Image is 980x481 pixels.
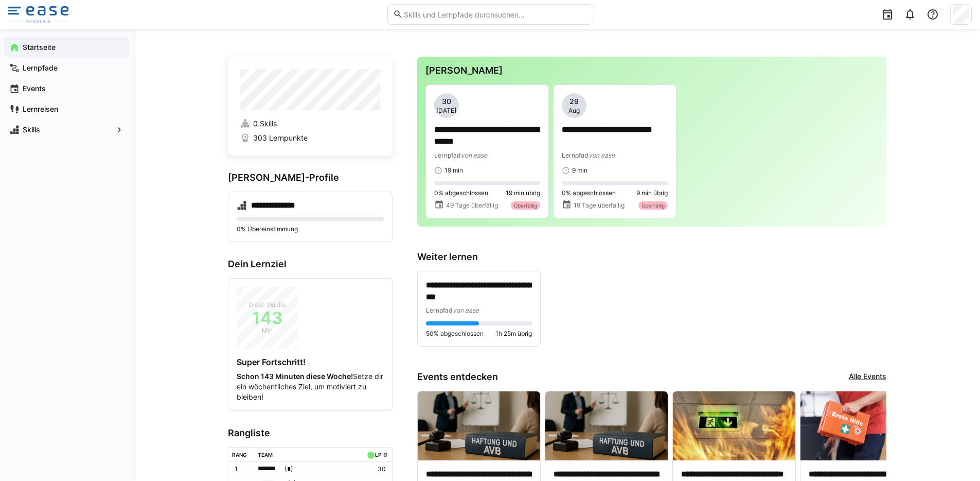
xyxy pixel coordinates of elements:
[417,251,886,263] h3: Weiter lernen
[545,391,668,460] img: image
[673,391,795,460] img: image
[589,151,615,159] span: von ease
[365,465,385,473] p: 30
[228,259,393,270] h3: Dein Lernziel
[426,306,453,314] span: Lernpfad
[237,372,353,381] strong: Schon 143 Minuten diese Woche!
[434,189,488,197] span: 0% abgeschlossen
[284,463,293,474] span: ( )
[574,201,625,210] span: 19 Tage überfällig
[572,166,587,175] span: 9 min
[253,118,277,129] span: 0 Skills
[436,107,456,115] span: [DATE]
[228,172,393,183] h3: [PERSON_NAME]-Profile
[461,151,487,159] span: von ease
[425,65,878,76] h3: [PERSON_NAME]
[569,96,579,107] span: 29
[511,201,540,210] div: Überfällig
[418,391,540,460] img: image
[446,201,498,210] span: 49 Tage überfällig
[235,465,250,473] p: 1
[506,189,540,197] span: 19 min übrig
[444,166,463,175] span: 19 min
[417,371,498,383] h3: Events entdecken
[636,189,668,197] span: 9 min übrig
[258,452,273,458] div: Team
[228,427,393,439] h3: Rangliste
[375,452,381,458] div: LP
[237,371,384,402] p: Setze dir ein wöchentliches Ziel, um motiviert zu bleiben!
[849,371,886,383] a: Alle Events
[403,10,587,19] input: Skills und Lernpfade durchsuchen…
[453,306,479,314] span: von ease
[232,452,247,458] div: Rang
[638,201,668,210] div: Überfällig
[442,96,451,107] span: 30
[240,118,380,129] a: 0 Skills
[568,107,580,115] span: Aug
[253,133,308,143] span: 303 Lernpunkte
[237,357,384,367] h4: Super Fortschritt!
[562,189,616,197] span: 0% abgeschlossen
[383,450,388,458] a: ø
[426,330,484,338] span: 50% abgeschlossen
[237,225,384,233] p: 0% Übereinstimmung
[800,391,923,460] img: image
[562,151,589,159] span: Lernpfad
[434,151,461,159] span: Lernpfad
[495,330,532,338] span: 1h 25m übrig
